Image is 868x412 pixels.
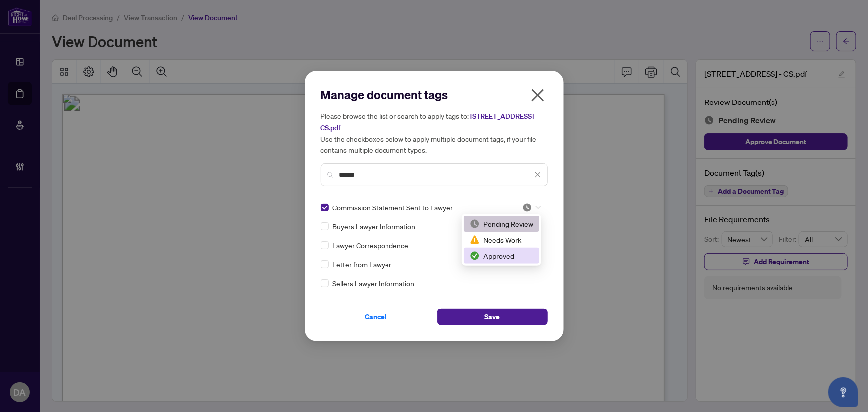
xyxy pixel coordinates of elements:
[470,250,533,261] div: Approved
[470,218,533,229] div: Pending Review
[464,232,539,248] div: Needs Work
[470,235,480,245] img: status
[437,309,548,325] button: Save
[522,203,532,212] img: status
[321,110,548,155] h5: Please browse the list or search to apply tags to: Use the checkboxes below to apply multiple doc...
[333,278,415,289] span: Sellers Lawyer Information
[828,377,858,407] button: Open asap
[530,87,546,103] span: close
[333,221,416,232] span: Buyers Lawyer Information
[464,216,539,232] div: Pending Review
[470,234,533,245] div: Needs Work
[321,87,548,103] h2: Manage document tags
[464,248,539,264] div: Approved
[534,171,541,178] span: close
[333,240,409,251] span: Lawyer Correspondence
[522,203,541,212] span: Pending Review
[333,259,392,270] span: Letter from Lawyer
[333,202,453,213] span: Commission Statement Sent to Lawyer
[470,251,480,261] img: status
[484,309,500,325] span: Save
[321,309,431,325] button: Cancel
[470,219,480,229] img: status
[365,309,387,325] span: Cancel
